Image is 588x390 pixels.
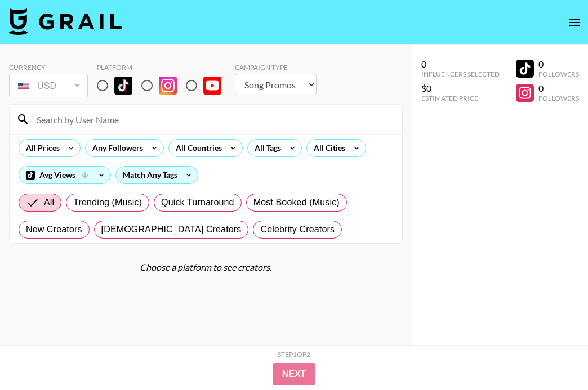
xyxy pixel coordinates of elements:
img: YouTube [203,77,221,95]
img: Instagram [159,77,177,95]
div: All Prices [19,140,62,156]
div: All Tags [248,140,283,156]
span: Trending (Music) [73,196,142,209]
div: All Countries [169,140,224,156]
div: Followers [538,94,579,102]
div: USD [11,76,86,96]
span: [DEMOGRAPHIC_DATA] Creators [101,223,242,236]
div: Avg Views [19,167,110,183]
div: Step 1 of 2 [278,350,310,358]
div: Currency [9,63,88,71]
div: Estimated Price [421,94,500,102]
span: Celebrity Creators [260,223,335,236]
button: open drawer [563,11,586,34]
div: All Cities [307,140,348,156]
button: Next [273,363,315,385]
span: Quick Turnaround [161,196,234,209]
input: Search by User Name [30,110,395,128]
img: Grail Talent [9,8,122,35]
div: Influencers Selected [421,70,500,78]
div: 0 [421,59,500,70]
div: Currency is locked to USD [9,71,88,100]
div: 0 [538,59,579,70]
div: Match Any Tags [116,167,198,183]
div: Any Followers [86,140,145,156]
div: Platform [97,63,230,71]
div: Campaign Type [235,63,317,71]
div: $0 [421,83,500,94]
span: Most Booked (Music) [253,196,340,209]
img: TikTok [114,77,132,95]
div: Followers [538,70,579,78]
span: All [44,196,54,209]
div: 0 [538,83,579,94]
span: New Creators [26,223,82,236]
div: Choose a platform to see creators. [9,262,403,273]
